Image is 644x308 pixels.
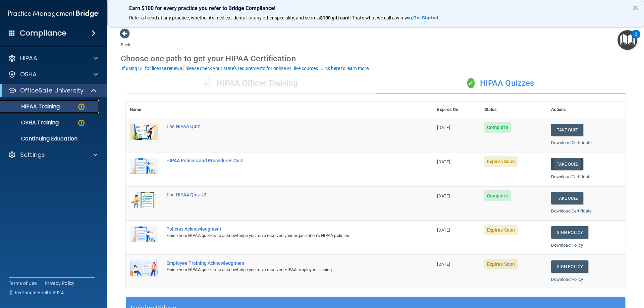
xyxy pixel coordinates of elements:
[551,124,583,136] button: Take Quiz
[551,140,592,145] a: Download Certificate
[129,5,622,11] p: Earn $100 for every practice you refer to Bridge Compliance!
[121,49,631,68] div: Choose one path to get your HIPAA Certification
[8,151,98,159] a: Settings
[8,54,98,62] a: HIPAA
[4,103,60,110] p: HIPAA Training
[45,280,75,287] a: Privacy Policy
[376,73,626,94] div: HIPAA Quizzes
[437,193,450,198] span: [DATE]
[484,225,518,235] span: Expires Soon
[437,125,450,130] span: [DATE]
[129,15,320,20] span: Refer a friend at any practice, whether it's medical, dental, or any other speciality, and score a
[9,289,64,296] span: Ⓒ Rectangle Health 2024
[77,119,86,127] img: warning-circle.0cc9ac19.png
[121,65,371,72] button: If using CE for license renewal, please check your state's requirements for online vs. live cours...
[77,103,86,111] img: warning-circle.0cc9ac19.png
[437,262,450,267] span: [DATE]
[484,156,518,167] span: Expires Soon
[413,15,439,20] a: Get Started
[484,122,511,133] span: Complete
[350,15,413,20] span: ! That's what we call a win-win.
[20,86,84,95] p: OfficeSafe University
[413,15,438,20] strong: Get Started
[635,34,637,43] div: 2
[166,192,399,197] div: The HIPAA Quiz #2
[122,66,370,71] div: If using CE for license renewal, please check your state's requirements for online vs. live cours...
[320,15,350,20] strong: $100 gift card
[166,158,399,163] div: HIPAA Policies and Procedures Quiz
[551,192,583,204] button: Take Quiz
[437,228,450,233] span: [DATE]
[551,158,583,170] button: Take Quiz
[20,70,37,78] p: OSHA
[467,78,475,88] span: ✓
[551,260,588,273] a: Sign Policy
[8,70,98,78] a: OSHA
[121,34,130,47] a: Back
[480,102,547,118] th: Status
[547,102,626,118] th: Actions
[166,266,399,274] div: Finish your HIPAA quizzes to acknowledge you have received HIPAA employee training.
[166,260,399,266] div: Employee Training Acknowledgment
[9,280,37,287] a: Terms of Use
[20,54,37,62] p: HIPAA
[8,86,97,95] a: OfficeSafe University
[551,243,583,248] a: Download Policy
[437,159,450,164] span: [DATE]
[433,102,480,118] th: Expires On
[20,28,66,38] h4: Compliance
[4,119,59,126] p: OSHA Training
[632,2,639,13] button: Close
[551,277,583,282] a: Download Policy
[484,190,511,201] span: Complete
[204,78,211,88] span: ✓
[4,135,96,142] p: Continuing Education
[551,226,588,239] a: Sign Policy
[551,174,592,179] a: Download Certificate
[166,232,399,240] div: Finish your HIPAA quizzes to acknowledge you have received your organization’s HIPAA policies.
[166,226,399,232] div: Policies Acknowledgment
[166,124,399,129] div: The HIPAA Quiz
[126,73,376,94] div: HIPAA Officer Training
[618,30,637,50] button: Open Resource Center, 2 new notifications
[20,151,45,159] p: Settings
[484,259,518,269] span: Expires Soon
[126,102,162,118] th: Name
[551,208,592,213] a: Download Certificate
[8,7,99,20] img: PMB logo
